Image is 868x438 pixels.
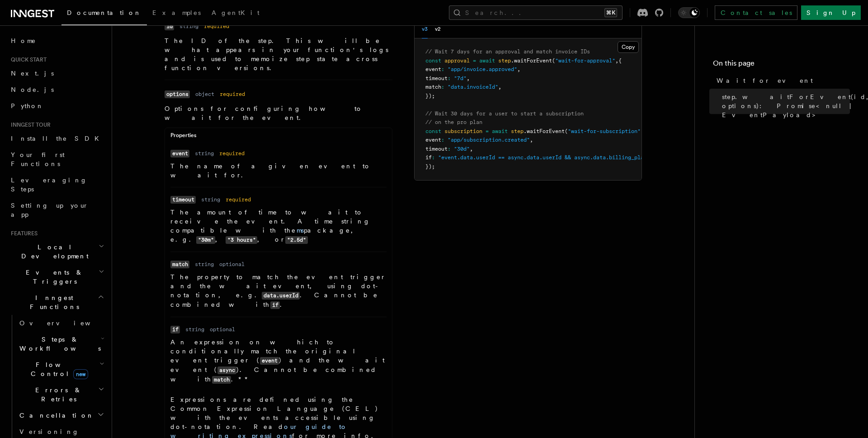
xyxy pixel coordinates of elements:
[61,3,147,25] a: Documentation
[16,357,106,382] button: Flow Controlnew
[16,411,94,420] span: Cancellation
[210,326,235,333] dd: optional
[147,3,206,24] a: Examples
[713,72,850,89] a: Wait for event
[425,57,441,64] span: const
[441,84,444,90] span: :
[170,162,387,180] p: The name of a given event to wait for.
[19,428,79,435] span: Versioning
[604,8,617,17] kbd: ⌘K
[11,151,65,167] span: Your first Functions
[7,121,51,129] span: Inngest tour
[11,70,54,77] span: Next.js
[152,9,201,16] span: Examples
[441,66,444,72] span: :
[422,20,428,38] button: v3
[220,90,245,98] dd: required
[7,264,106,290] button: Events & Triggers
[492,128,508,134] span: await
[165,90,190,98] code: options
[425,154,432,161] span: if
[678,7,700,18] button: Toggle dark mode
[565,128,568,134] span: (
[16,407,106,424] button: Cancellation
[7,197,106,223] a: Setting up your app
[517,66,520,72] span: ,
[16,315,106,331] a: Overview
[11,36,36,45] span: Home
[425,93,435,99] span: });
[219,150,245,157] dd: required
[618,57,622,64] span: {
[170,326,180,333] code: if
[217,367,236,374] code: async
[7,56,47,63] span: Quick start
[425,128,441,134] span: const
[555,57,615,64] span: "wait-for-approval"
[67,9,142,16] span: Documentation
[7,147,106,172] a: Your first Functions
[448,137,530,143] span: "app/subscription.created"
[718,89,850,123] a: step.waitForEvent(id, options): Promise<null | EventPayload>
[7,243,99,261] span: Local Development
[212,9,259,16] span: AgentKit
[165,104,392,122] p: Options for configuring how to wait for the event.
[11,176,87,193] span: Leveraging Steps
[7,130,106,147] a: Install the SDK
[262,292,300,300] code: data.userId
[170,272,387,309] p: The property to match the event trigger and the wait event, using dot-notation, e.g. . Cannot be ...
[448,146,451,152] span: :
[170,208,387,244] p: The amount of time to wait to receive the event. A time string compatible with the package, e.g. ...
[7,239,106,264] button: Local Development
[524,128,565,134] span: .waitForEvent
[498,57,511,64] span: step
[7,98,106,114] a: Python
[7,65,106,81] a: Next.js
[449,5,623,20] button: Search...⌘K
[16,386,98,404] span: Errors & Retries
[73,369,88,379] span: new
[618,41,639,53] button: Copy
[195,261,214,268] dd: string
[165,36,392,72] p: The ID of the step. This will be what appears in your function's logs and is used to memoize step...
[425,146,448,152] span: timeout
[165,23,174,30] code: id
[7,268,99,286] span: Events & Triggers
[16,331,106,357] button: Steps & Workflows
[425,137,441,143] span: event
[11,86,54,93] span: Node.js
[425,163,435,170] span: });
[7,81,106,98] a: Node.js
[552,57,555,64] span: (
[16,382,106,407] button: Errors & Retries
[195,150,214,157] dd: string
[641,128,644,134] span: ,
[7,172,106,197] a: Leveraging Steps
[7,33,106,49] a: Home
[441,137,444,143] span: :
[185,326,204,333] dd: string
[195,90,214,98] dd: object
[454,146,470,152] span: "30d"
[11,135,104,142] span: Install the SDK
[204,23,229,30] dd: required
[285,236,307,244] code: "2.5d"
[425,119,482,125] span: // on the pro plan
[438,154,679,161] span: "event.data.userId == async.data.userId && async.data.billing_plan == 'pro'"
[11,202,89,218] span: Setting up your app
[196,236,215,244] code: "30m"
[297,227,304,234] a: ms
[511,128,524,134] span: step
[473,57,476,64] span: =
[170,196,196,204] code: timeout
[212,376,231,384] code: match
[615,57,618,64] span: ,
[425,66,441,72] span: event
[444,57,470,64] span: approval
[479,57,495,64] span: await
[165,132,392,143] div: Properties
[226,236,257,244] code: "3 hours"
[219,261,245,268] dd: optional
[713,58,850,72] h4: On this page
[435,20,441,38] button: v2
